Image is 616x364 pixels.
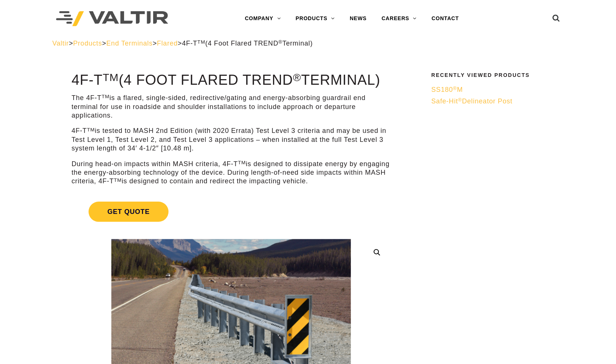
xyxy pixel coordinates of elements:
[71,72,390,88] h1: 4F-T (4 Foot Flared TREND Terminal)
[71,127,390,153] p: 4F-T is tested to MASH 2nd Edition (with 2020 Errata) Test Level 3 criteria and may be used in Te...
[71,193,390,231] a: Get Quote
[102,94,109,99] sup: TM
[458,97,462,103] sup: ®
[237,11,288,26] a: COMPANY
[52,39,564,48] div: > > > >
[182,40,313,47] span: 4F-T (4 Foot Flared TREND Terminal)
[106,40,152,47] a: End Terminals
[453,85,457,91] sup: ®
[431,97,559,106] a: Safe-Hit®Delineator Post
[431,97,512,105] span: Safe-Hit Delineator Post
[293,71,301,83] sup: ®
[157,40,178,47] a: Flared
[431,72,559,78] h2: Recently Viewed Products
[374,11,424,26] a: CAREERS
[431,86,463,93] span: SS180 M
[424,11,466,26] a: CONTACT
[342,11,374,26] a: NEWS
[288,11,342,26] a: PRODUCTS
[87,127,95,133] sup: TM
[71,94,390,120] p: The 4F-T is a flared, single-sided, redirective/gating and energy-absorbing guardrail end termina...
[431,85,559,94] a: SS180®M
[71,160,390,186] p: During head-on impacts within MASH criteria, 4F-T is designed to dissipate energy by engaging the...
[89,202,168,222] span: Get Quote
[114,177,122,183] sup: TM
[238,160,246,165] sup: TM
[278,39,282,45] sup: ®
[197,39,205,45] sup: TM
[56,11,168,27] img: Valtir
[103,71,119,83] sup: TM
[73,40,102,47] a: Products
[52,40,69,47] a: Valtir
